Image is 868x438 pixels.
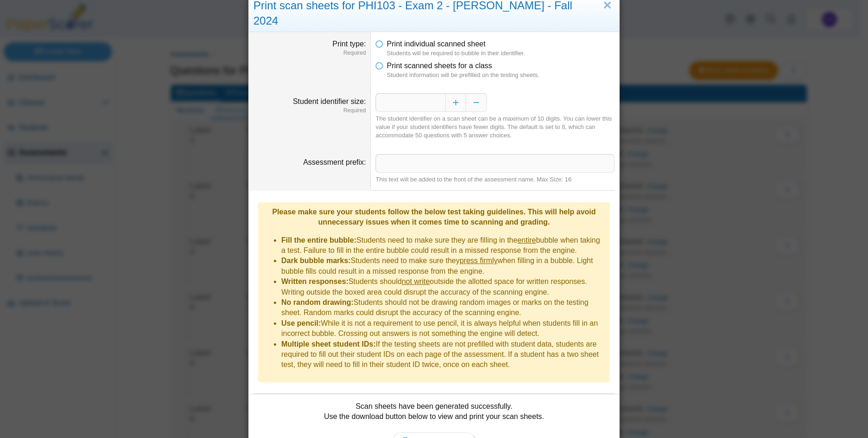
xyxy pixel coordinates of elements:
[293,97,366,105] label: Student identifier size
[281,277,349,285] b: Written responses:
[402,277,429,285] u: not write
[281,319,321,327] b: Use pencil:
[466,93,487,112] button: Decrease
[281,235,605,256] li: Students need to make sure they are filling in the bubble when taking a test. Failure to fill in ...
[281,339,605,370] li: If the testing sheets are not prefilled with student data, students are required to fill out thei...
[281,340,376,348] b: Multiple sheet student IDs:
[387,49,615,58] dfn: Students will be required to bubble in their identifier.
[387,40,486,48] span: Print individual scanned sheet
[460,257,498,264] u: press firmly
[445,93,466,112] button: Increase
[376,175,615,184] div: This text will be added to the front of the assessment name. Max Size: 16
[272,208,596,226] b: Please make sure your students follow the below test taking guidelines. This will help avoid unne...
[253,107,366,115] dfn: Required
[332,40,366,48] label: Print type
[281,257,350,264] b: Dark bubble marks:
[253,49,366,57] dfn: Required
[387,62,492,70] span: Print scanned sheets for a class
[376,115,615,140] div: The student identifier on a scan sheet can be a maximum of 10 digits. You can lower this value if...
[387,71,615,79] dfn: Student information will be prefilled on the testing sheets.
[281,277,605,297] li: Students should outside the allotted space for written responses. Writing outside the boxed area ...
[281,256,605,277] li: Students need to make sure they when filling in a bubble. Light bubble fills could result in a mi...
[281,318,605,339] li: While it is not a requirement to use pencil, it is always helpful when students fill in an incorr...
[281,297,605,318] li: Students should not be drawing random images or marks on the testing sheet. Random marks could di...
[281,298,354,306] b: No random drawing:
[303,158,366,166] label: Assessment prefix
[281,236,356,244] b: Fill the entire bubble:
[518,236,536,244] u: entire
